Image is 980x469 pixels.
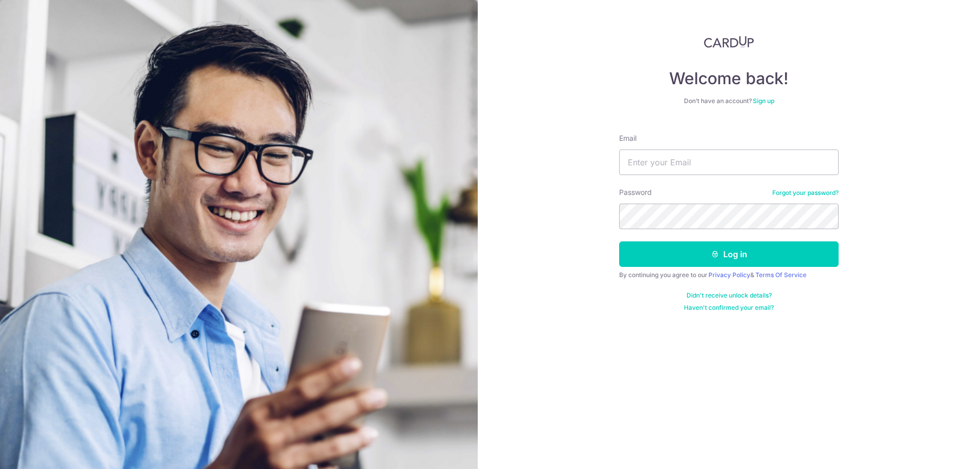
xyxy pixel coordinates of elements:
label: Email [619,133,636,143]
a: Terms Of Service [755,271,806,279]
label: Password [619,187,652,198]
div: By continuing you agree to our & [619,271,839,279]
div: Don’t have an account? [619,97,839,105]
input: Enter your Email [619,150,839,175]
button: Log in [619,241,839,267]
a: Privacy Policy [708,271,750,279]
a: Haven't confirmed your email? [684,304,774,312]
h4: Welcome back! [619,68,839,89]
a: Forgot your password? [772,189,839,197]
img: CardUp Logo [704,36,754,48]
a: Didn't receive unlock details? [687,291,772,300]
a: Sign up [753,97,774,105]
